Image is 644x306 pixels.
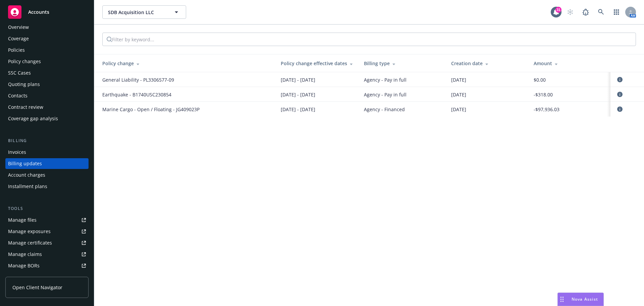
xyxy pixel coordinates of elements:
div: Installment plans [8,181,47,192]
a: Contract review [5,102,89,113]
input: Filter by keyword... [112,33,228,46]
span: [DATE] [451,76,466,83]
a: Accounts [5,3,89,21]
div: Creation date [451,60,523,67]
span: Open Client Navigator [12,284,62,291]
a: Manage certificates [5,237,89,248]
div: Contract review [8,102,43,113]
span: General Liability - PL3306577-09 [102,76,174,83]
div: Coverage gap analysis [8,113,58,124]
span: [DATE] - [DATE] [281,91,315,98]
div: Coverage [8,33,29,44]
div: Quoting plans [8,79,40,90]
a: Quoting plans [5,79,89,90]
a: Coverage gap analysis [5,113,89,124]
span: [DATE] - [DATE] [281,76,315,83]
div: Billing type [364,60,440,67]
span: Marine Cargo - Open / Floating - JG409023P [102,106,200,113]
a: circleInformation [616,105,624,113]
div: Billing [5,137,89,144]
a: Invoices [5,147,89,158]
a: Manage exposures [5,226,89,237]
span: [DATE] [451,91,466,98]
div: Drag to move [558,293,566,306]
a: Start snowing [563,5,577,19]
span: Earthquake - B1740USC230854 [102,91,171,98]
a: Switch app [610,5,623,19]
a: Coverage [5,33,89,44]
div: Policy change [102,60,270,67]
div: Manage BORs [8,260,40,271]
a: Billing updates [5,158,89,169]
span: [DATE] - [DATE] [281,106,315,113]
a: Account charges [5,170,89,180]
a: Search [594,5,608,19]
div: SSC Cases [8,68,31,78]
a: Policies [5,45,89,55]
div: Amount [534,60,605,67]
a: Manage files [5,215,89,225]
span: $0.00 [534,76,546,83]
a: circleInformation [616,76,624,84]
div: Policies [8,45,25,55]
span: SDB Acquisition LLC [108,9,166,16]
a: Policy changes [5,56,89,67]
svg: Search [107,37,112,42]
span: Agency - Pay in full [364,91,407,98]
div: Manage claims [8,249,42,260]
span: Agency - Pay in full [364,76,407,83]
div: Overview [8,22,29,33]
button: Nova Assist [557,293,604,306]
span: Nova Assist [572,296,598,302]
span: -$318.00 [534,91,553,98]
div: Manage files [8,215,37,225]
span: [DATE] [451,106,466,113]
a: Overview [5,22,89,33]
a: Installment plans [5,181,89,192]
a: Manage BORs [5,260,89,271]
span: Agency - Financed [364,106,405,113]
div: Account charges [8,170,45,180]
div: Policy change effective dates [281,60,353,67]
button: SDB Acquisition LLC [102,5,186,19]
a: Contacts [5,90,89,101]
a: Manage claims [5,249,89,260]
a: Report a Bug [579,5,592,19]
div: Policy changes [8,56,41,67]
a: circleInformation [616,90,624,98]
div: Tools [5,205,89,212]
div: 31 [555,7,561,13]
div: Billing updates [8,158,42,169]
div: Manage exposures [8,226,51,237]
div: Manage certificates [8,237,52,248]
span: -$97,936.03 [534,106,559,113]
div: Invoices [8,147,26,158]
a: SSC Cases [5,68,89,78]
div: Contacts [8,90,28,101]
span: Accounts [28,9,49,15]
